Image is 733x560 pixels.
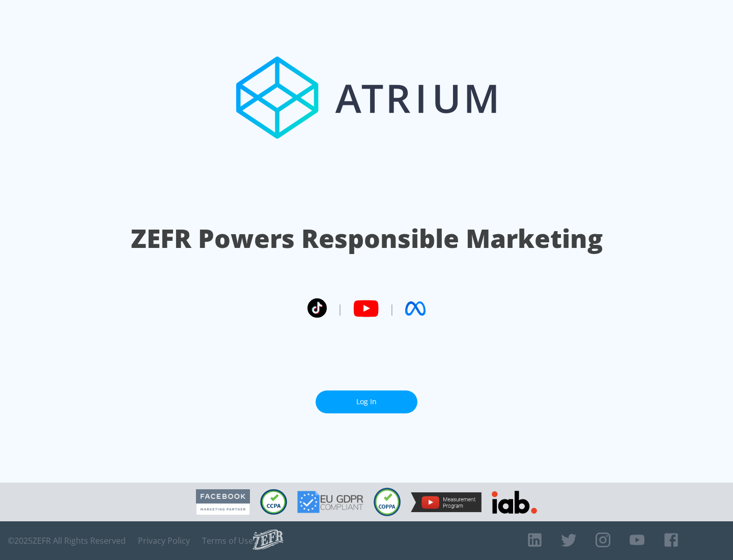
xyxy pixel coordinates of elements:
img: Facebook Marketing Partner [196,489,250,515]
a: Log In [316,390,417,413]
span: © 2025 ZEFR All Rights Reserved [8,536,126,546]
a: Terms of Use [202,536,253,546]
a: Privacy Policy [138,536,190,546]
img: GDPR Compliant [297,491,363,513]
span: | [389,301,395,316]
img: IAB [492,491,537,514]
span: | [337,301,343,316]
img: COPPA Compliant [374,488,401,516]
img: CCPA Compliant [260,489,287,515]
h1: ZEFR Powers Responsible Marketing [131,221,603,256]
img: YouTube Measurement Program [411,492,482,512]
